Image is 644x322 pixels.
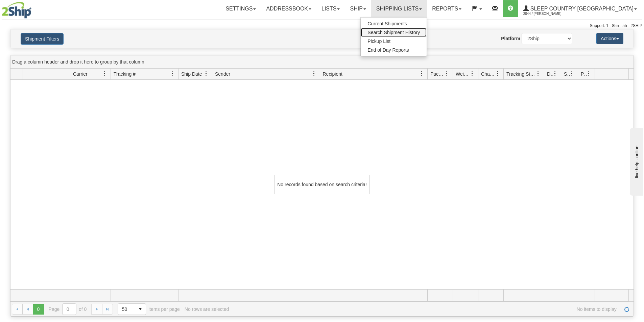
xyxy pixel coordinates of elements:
a: Carrier filter column settings [99,68,111,79]
a: Tracking # filter column settings [167,68,178,79]
span: 50 [122,306,131,313]
a: End of Day Reports [361,46,427,54]
a: Pickup Status filter column settings [583,68,595,79]
span: Shipment Issues [564,71,570,77]
a: Sleep Country [GEOGRAPHIC_DATA] 2044 / [PERSON_NAME] [518,0,642,17]
span: Page sizes drop down [118,303,146,315]
a: Refresh [621,304,632,315]
span: Weight [456,71,470,77]
span: Sleep Country [GEOGRAPHIC_DATA] [529,6,634,11]
a: Sender filter column settings [308,68,320,79]
a: Recipient filter column settings [416,68,427,79]
iframe: chat widget [628,126,643,195]
a: Charge filter column settings [492,68,503,79]
button: Actions [596,33,623,44]
a: Tracking Status filter column settings [532,68,544,79]
a: Ship Date filter column settings [200,68,212,79]
div: Support: 1 - 855 - 55 - 2SHIP [2,23,642,29]
span: Search Shipment History [367,30,420,35]
span: select [135,304,146,315]
a: Packages filter column settings [441,68,453,79]
a: Weight filter column settings [467,68,478,79]
a: Pickup List [361,37,427,46]
span: Recipient [323,71,342,77]
div: grid grouping header [10,55,634,69]
a: Settings [220,0,261,17]
span: Tracking # [114,71,136,77]
a: Lists [316,0,345,17]
span: Current Shipments [367,21,407,26]
a: Shipping lists [371,0,427,17]
span: Charge [481,71,495,77]
a: Addressbook [261,0,316,17]
a: Delivery Status filter column settings [549,68,561,79]
a: Ship [345,0,371,17]
span: Pickup Status [581,71,587,77]
span: Pickup List [367,39,390,44]
span: Page of 0 [49,303,87,315]
a: Search Shipment History [361,28,427,37]
span: Tracking Status [506,71,536,77]
a: Reports [427,0,467,17]
span: Sender [215,71,230,77]
span: No items to display [234,306,617,312]
img: logo2044.jpg [2,2,31,19]
div: No rows are selected [185,306,229,312]
a: Current Shipments [361,19,427,28]
div: live help - online [5,6,63,11]
span: End of Day Reports [367,47,409,53]
span: Delivery Status [547,71,553,77]
label: Platform [501,35,520,42]
span: Page 0 [33,304,44,315]
span: Ship Date [181,71,202,77]
span: Packages [430,71,445,77]
a: Shipment Issues filter column settings [566,68,578,79]
button: Shipment Filters [21,33,64,45]
span: items per page [118,303,180,315]
span: 2044 / [PERSON_NAME] [523,10,574,17]
div: No records found based on search criteria! [275,175,370,194]
span: Carrier [73,71,88,77]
